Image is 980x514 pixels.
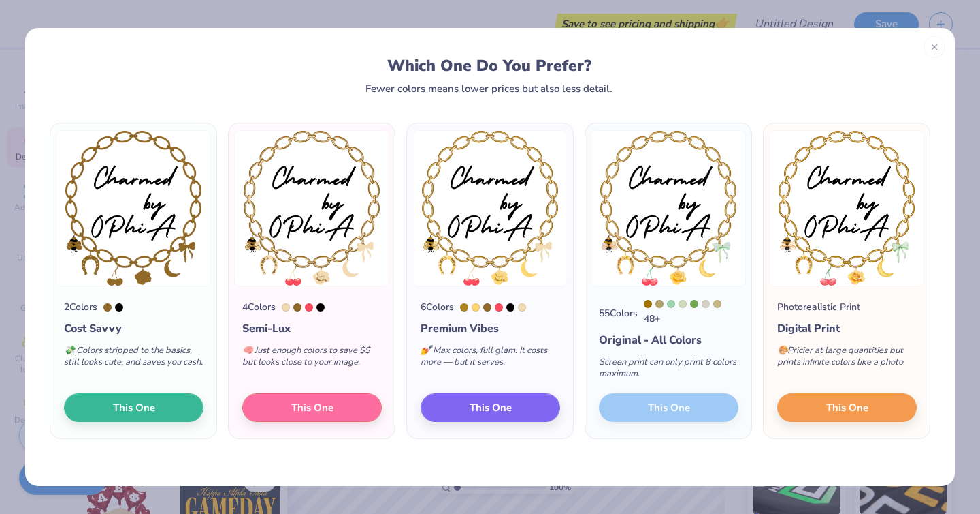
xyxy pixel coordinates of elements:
[64,300,97,314] div: 2 Colors
[115,303,123,312] div: Black
[690,300,698,308] div: 7489 C
[777,337,917,382] div: Pricier at large quantities but prints infinite colors like a photo
[113,400,155,416] span: This One
[421,320,560,337] div: Premium Vibes
[777,300,860,314] div: Photorealistic Print
[421,337,560,382] div: Max colors, full glam. It costs more — but it serves.
[316,303,325,312] div: Black
[56,130,211,286] img: 2 color option
[421,300,454,314] div: 6 Colors
[591,130,746,286] img: 55 color option
[234,130,389,286] img: 4 color option
[769,130,924,286] img: Photorealistic preview
[305,303,313,312] div: 1785 C
[655,300,664,308] div: 4515 C
[495,303,503,312] div: 1785 C
[64,393,203,422] button: This One
[777,320,917,337] div: Digital Print
[242,393,382,422] button: This One
[64,344,75,357] span: 💸
[365,83,612,94] div: Fewer colors means lower prices but also less detail.
[470,400,512,416] span: This One
[599,332,738,348] div: Original - All Colors
[421,393,560,422] button: This One
[506,303,514,312] div: Black
[599,306,638,320] div: 55 Colors
[412,130,568,286] img: 6 color option
[282,303,290,312] div: 7506 C
[64,320,203,337] div: Cost Savvy
[242,344,253,357] span: 🧠
[103,303,112,312] div: 7559 C
[644,300,738,326] div: 48 +
[667,300,675,308] div: 344 C
[242,320,382,337] div: Semi-Lux
[421,344,431,357] span: 💅
[291,400,333,416] span: This One
[472,303,480,312] div: 1215 C
[777,344,788,357] span: 🎨
[679,300,687,308] div: 7485 C
[63,57,917,75] div: Which One Do You Prefer?
[64,337,203,382] div: Colors stripped to the basics, still looks cute, and saves you cash.
[777,393,917,422] button: This One
[460,303,468,312] div: 1255 C
[293,303,301,312] div: 7559 C
[644,300,652,308] div: 132 C
[713,300,721,308] div: 4525 C
[702,300,710,308] div: 7527 C
[599,348,738,393] div: Screen print can only print 8 colors maximum.
[518,303,526,312] div: 7506 C
[242,337,382,382] div: Just enough colors to save $$ but looks close to your image.
[242,300,276,314] div: 4 Colors
[483,303,491,312] div: 7559 C
[826,400,868,416] span: This One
